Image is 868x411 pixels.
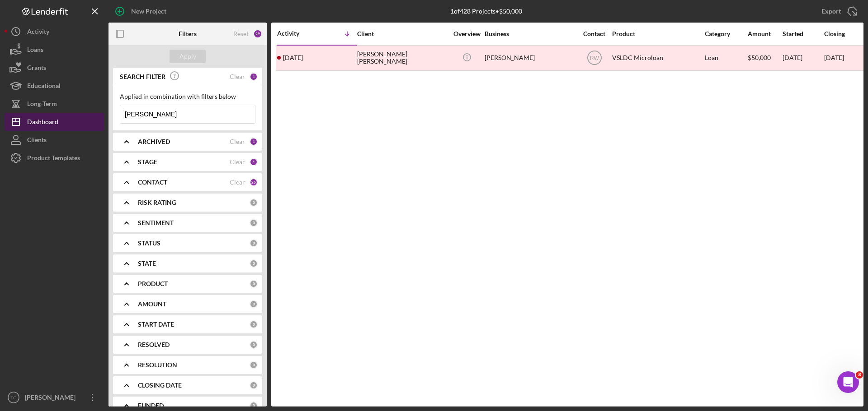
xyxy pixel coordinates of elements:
button: Grants [5,59,104,77]
b: STATE [138,260,156,267]
button: New Project [108,2,175,20]
div: 0 [250,239,258,247]
div: 1 of 428 Projects • $50,000 [450,8,522,15]
div: Activity [27,23,49,43]
div: Product [612,30,703,37]
div: 1 [250,158,258,166]
div: Clear [230,179,245,186]
div: Clients [27,131,47,151]
div: 0 [250,259,258,268]
div: Category [705,30,747,37]
button: Long-Term [5,95,104,113]
div: $50,000 [748,46,782,70]
button: Clients [5,131,104,149]
b: SENTIMENT [138,219,174,226]
button: Activity [5,23,104,41]
div: [PERSON_NAME] [23,388,81,409]
b: STATUS [138,240,160,247]
time: [DATE] [824,54,844,61]
iframe: Intercom live chat [837,371,859,393]
b: START DATE [138,321,174,328]
b: Filters [179,30,197,37]
b: ARCHIVED [138,138,170,145]
div: Grants [27,59,46,79]
div: Client [357,30,448,37]
div: Clear [230,73,245,80]
b: STAGE [138,158,157,166]
div: 0 [250,300,258,308]
div: 1 [250,138,258,146]
div: 0 [250,381,258,389]
div: 29 [253,29,262,38]
div: [DATE] [783,46,823,70]
div: Educational [27,77,61,97]
button: Educational [5,77,104,95]
div: Overview [450,30,484,37]
div: Long-Term [27,95,57,115]
div: 26 [250,178,258,186]
div: Apply [179,50,196,63]
button: Apply [170,50,206,63]
div: 0 [250,320,258,328]
b: RESOLVED [138,341,170,348]
div: 0 [250,341,258,349]
div: Started [783,30,823,37]
div: Activity [277,30,317,37]
b: RESOLUTION [138,361,177,369]
div: 0 [250,361,258,369]
div: 0 [250,402,258,410]
b: SEARCH FILTER [120,73,165,80]
div: 1 [250,73,258,81]
div: [PERSON_NAME] [485,46,575,70]
b: RISK RATING [138,199,176,206]
div: Clear [230,138,245,145]
div: Contact [577,30,611,37]
button: TG[PERSON_NAME] [5,388,104,406]
div: Reset [233,30,249,37]
div: Clear [230,158,245,166]
div: Amount [748,30,782,37]
div: Dashboard [27,113,58,133]
time: 2025-08-20 23:43 [283,54,303,61]
div: VSLDC Microloan [612,46,703,70]
div: Product Templates [27,149,80,169]
button: Dashboard [5,113,104,131]
button: Loans [5,41,104,59]
b: CONTACT [138,179,167,186]
b: CLOSING DATE [138,382,182,389]
div: New Project [131,2,166,20]
div: 0 [250,219,258,227]
button: Export [812,2,863,20]
div: [PERSON_NAME] [PERSON_NAME] [357,46,448,70]
b: PRODUCT [138,280,168,287]
div: 0 [250,280,258,288]
button: Product Templates [5,149,104,167]
text: TG [10,395,16,400]
b: FUNDED [138,402,164,409]
div: Export [821,2,841,20]
div: Applied in combination with filters below [120,93,255,100]
span: 3 [856,371,863,379]
div: Loans [27,41,43,61]
div: 0 [250,199,258,207]
div: Business [485,30,575,37]
text: RW [590,55,599,61]
b: AMOUNT [138,300,166,308]
div: Loan [705,46,747,70]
